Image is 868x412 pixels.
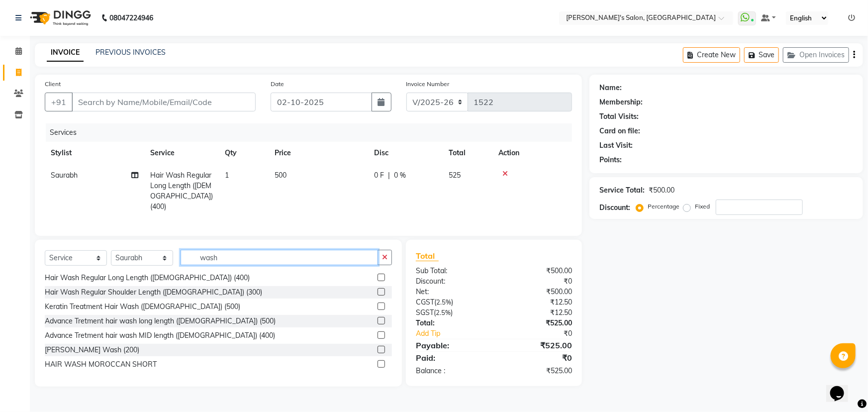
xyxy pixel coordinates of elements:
[416,251,439,261] span: Total
[45,142,144,164] th: Stylist
[408,297,494,308] div: ( )
[269,142,368,164] th: Price
[374,170,384,181] span: 0 F
[599,140,633,151] div: Last Visit:
[406,80,450,89] label: Invoice Number
[408,308,494,318] div: ( )
[25,4,94,32] img: logo
[144,142,219,164] th: Service
[416,298,434,307] span: CGST
[408,366,494,376] div: Balance :
[492,142,572,164] th: Action
[181,250,378,265] input: Search or Scan
[744,47,779,63] button: Save
[599,185,645,196] div: Service Total:
[494,287,579,297] div: ₹500.00
[368,142,443,164] th: Disc
[388,170,390,181] span: |
[72,93,256,111] input: Search by Name/Mobile/Email/Code
[408,318,494,328] div: Total:
[443,142,492,164] th: Total
[494,366,579,376] div: ₹525.00
[783,47,849,63] button: Open Invoices
[45,93,73,111] button: +91
[508,328,579,339] div: ₹0
[449,171,461,180] span: 525
[648,202,679,211] label: Percentage
[150,171,213,211] span: Hair Wash Regular Long Length ([DEMOGRAPHIC_DATA]) (400)
[109,4,153,32] b: 08047224946
[408,339,494,351] div: Payable:
[219,142,269,164] th: Qty
[436,298,451,306] span: 2.5%
[494,276,579,287] div: ₹0
[494,308,579,318] div: ₹12.50
[271,80,284,89] label: Date
[494,318,579,328] div: ₹525.00
[46,123,579,142] div: Services
[494,339,579,351] div: ₹525.00
[408,266,494,276] div: Sub Total:
[494,352,579,364] div: ₹0
[408,287,494,297] div: Net:
[47,44,84,62] a: INVOICE
[416,308,434,317] span: SGST
[51,171,78,180] span: Saurabh
[45,330,275,341] div: Advance Tretment hair wash MID length ([DEMOGRAPHIC_DATA]) (400)
[275,171,287,180] span: 500
[494,297,579,308] div: ₹12.50
[45,302,240,312] div: Keratin Treatment Hair Wash ([DEMOGRAPHIC_DATA]) (500)
[394,170,406,181] span: 0 %
[599,83,622,93] div: Name:
[599,111,639,122] div: Total Visits:
[96,48,166,57] a: PREVIOUS INVOICES
[45,359,157,370] div: HAIR WASH MOROCCAN SHORT
[695,202,710,211] label: Fixed
[599,203,630,213] div: Discount:
[408,328,508,339] a: Add Tip
[599,155,622,165] div: Points:
[45,345,139,355] div: [PERSON_NAME] Wash (200)
[408,352,494,364] div: Paid:
[408,276,494,287] div: Discount:
[225,171,229,180] span: 1
[45,80,61,89] label: Client
[45,316,276,326] div: Advance Tretment hair wash long length ([DEMOGRAPHIC_DATA]) (500)
[436,309,451,316] span: 2.5%
[599,126,640,136] div: Card on file:
[826,372,858,402] iframe: chat widget
[683,47,740,63] button: Create New
[649,185,675,196] div: ₹500.00
[45,273,250,283] div: Hair Wash Regular Long Length ([DEMOGRAPHIC_DATA]) (400)
[494,266,579,276] div: ₹500.00
[599,97,643,107] div: Membership:
[45,287,262,298] div: Hair Wash Regular Shoulder Length ([DEMOGRAPHIC_DATA]) (300)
